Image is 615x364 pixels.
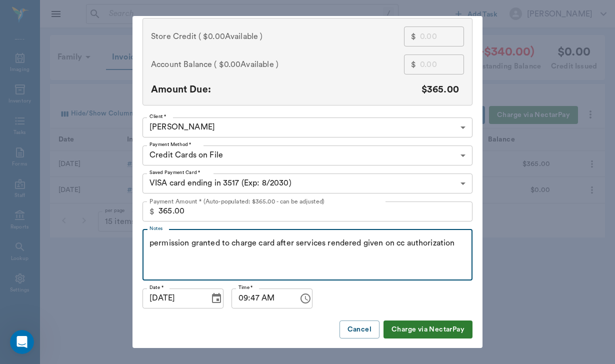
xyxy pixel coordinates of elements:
[421,82,459,97] p: $365.00
[10,330,34,354] iframe: Intercom live chat
[149,205,154,217] p: $
[149,237,465,272] textarea: permission granted to charge card after services rendered given on cc authorization
[339,320,379,339] button: Cancel
[420,26,464,46] input: 0.00
[219,58,274,70] span: $0.00 Available
[231,288,291,308] input: hh:mm aa
[411,58,416,70] p: $
[158,201,472,221] input: 0.00
[142,117,472,137] div: [PERSON_NAME]
[142,145,472,165] div: Credit Cards on File
[142,173,472,193] div: VISA card ending in 3517 (Exp: 8/2030)
[151,82,211,97] p: Amount Due:
[149,197,324,206] p: Payment Amount * (Auto-populated: $365.00 - can be adjusted)
[151,30,262,42] span: Store Credit ( )
[206,288,226,308] button: Choose date, selected date is Oct 10, 2025
[149,141,191,148] label: Payment Method *
[149,169,200,176] label: Saved Payment Card *
[420,54,464,74] input: 0.00
[149,225,163,232] label: Notes
[203,30,258,42] span: $0.00 Available
[142,288,202,308] input: MM/DD/YYYY
[238,284,253,291] label: Time *
[295,288,315,308] button: Choose time, selected time is 9:47 AM
[149,113,166,120] label: Client *
[383,320,472,339] button: Charge via NectarPay
[151,58,278,70] span: Account Balance ( )
[149,284,163,291] label: Date *
[411,30,416,42] p: $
